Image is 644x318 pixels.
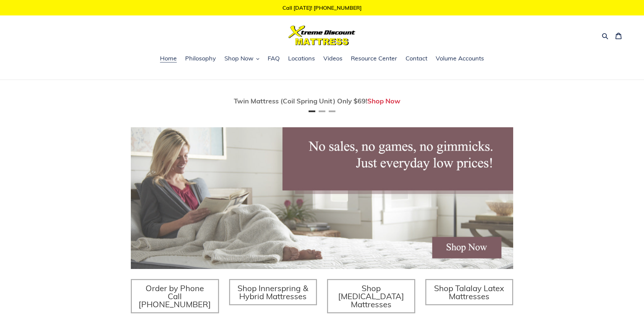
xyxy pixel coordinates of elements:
button: Shop Now [221,54,263,64]
span: Twin Mattress (Coil Spring Unit) Only $69! [234,97,367,105]
button: Page 1 [309,110,315,112]
button: Page 2 [319,110,325,112]
span: Volume Accounts [436,54,484,62]
img: Xtreme Discount Mattress [288,26,356,45]
a: Shop Now [367,97,400,105]
a: Volume Accounts [432,54,487,64]
span: Resource Center [351,54,397,62]
a: Shop Innerspring & Hybrid Mattresses [229,279,317,305]
a: Resource Center [347,54,400,64]
span: Home [160,54,177,62]
span: Shop Now [224,54,254,62]
span: Contact [406,54,427,62]
a: Locations [285,54,318,64]
span: Locations [288,54,315,62]
span: Shop [MEDICAL_DATA] Mattresses [338,283,404,309]
a: Shop [MEDICAL_DATA] Mattresses [327,279,415,313]
a: Videos [320,54,346,64]
a: Philosophy [182,54,219,64]
a: Shop Talalay Latex Mattresses [425,279,514,305]
span: Order by Phone Call [PHONE_NUMBER] [139,283,211,309]
span: Shop Innerspring & Hybrid Mattresses [237,283,308,301]
a: FAQ [264,54,283,64]
button: Page 3 [329,110,335,112]
span: Videos [323,54,342,62]
a: Home [157,54,180,64]
img: herobannermay2022-1652879215306_1200x.jpg [131,127,513,269]
span: Shop Talalay Latex Mattresses [434,283,504,301]
a: Order by Phone Call [PHONE_NUMBER] [131,279,219,313]
span: Philosophy [185,54,216,62]
span: FAQ [268,54,280,62]
a: Contact [402,54,431,64]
